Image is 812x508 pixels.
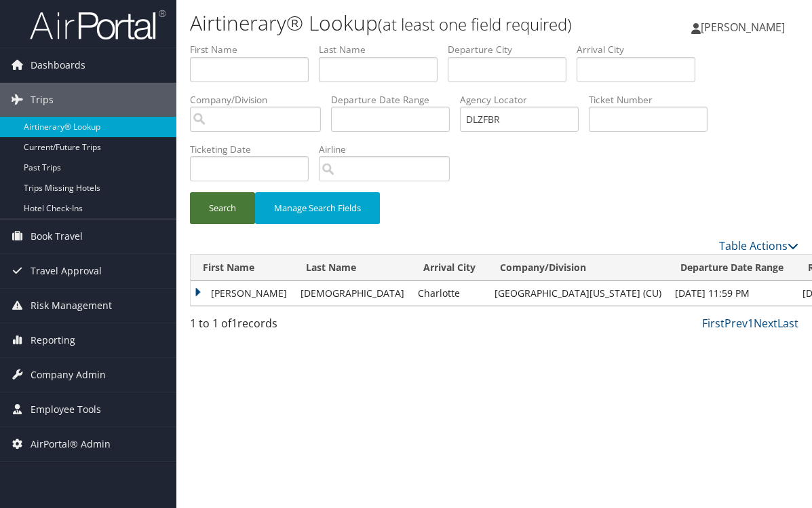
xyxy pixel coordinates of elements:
td: [PERSON_NAME] [191,281,294,306]
a: Table Actions [719,238,798,253]
a: 1 [748,316,754,331]
span: 1 [231,316,237,331]
label: Ticket Number [589,93,718,107]
label: Agency Locator [460,93,589,107]
label: Arrival City [577,43,705,56]
h1: Airtinerary® Lookup [190,9,596,37]
label: Ticketing Date [190,143,319,156]
button: Manage Search Fields [255,192,380,224]
span: [PERSON_NAME] [701,20,785,35]
span: Travel Approval [31,254,102,288]
span: Employee Tools [31,393,101,427]
span: Trips [31,83,54,117]
td: [DATE] 11:59 PM [668,281,796,306]
div: 1 to 1 of records [190,315,327,338]
td: Charlotte [411,281,488,306]
span: AirPortal® Admin [31,427,111,461]
label: Departure City [448,43,577,56]
span: Company Admin [31,358,106,392]
label: Last Name [319,43,448,56]
label: Company/Division [190,93,331,107]
td: [GEOGRAPHIC_DATA][US_STATE] (CU) [488,281,668,306]
a: Prev [724,316,748,331]
th: Company/Division [488,255,668,281]
img: airportal-logo.png [30,9,166,41]
label: Departure Date Range [331,93,460,107]
th: Arrival City: activate to sort column ascending [411,255,488,281]
th: Departure Date Range: activate to sort column ascending [668,255,796,281]
a: Last [777,316,798,331]
small: (at least one field required) [378,13,572,35]
button: Search [190,192,255,224]
a: [PERSON_NAME] [691,7,798,48]
span: Reporting [31,323,75,357]
td: [DEMOGRAPHIC_DATA] [294,281,411,306]
label: Airline [319,143,460,156]
th: Last Name: activate to sort column ascending [294,255,411,281]
label: First Name [190,43,319,56]
th: First Name: activate to sort column ascending [191,255,294,281]
span: Book Travel [31,219,83,253]
span: Dashboards [31,48,85,82]
a: Next [754,316,777,331]
span: Risk Management [31,289,112,323]
a: First [702,316,724,331]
